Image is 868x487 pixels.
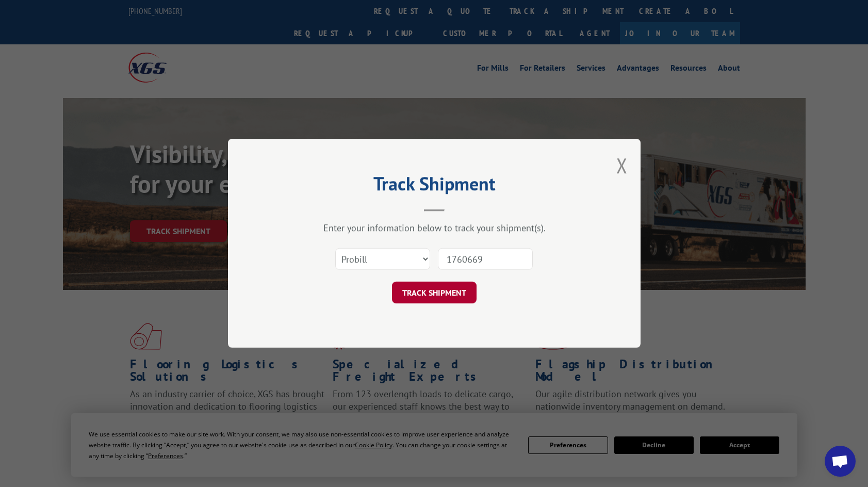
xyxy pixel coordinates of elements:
input: Number(s) [438,249,533,270]
div: Open chat [825,446,856,477]
div: Enter your information below to track your shipment(s). [280,222,589,234]
h2: Track Shipment [280,176,589,196]
button: TRACK SHIPMENT [392,282,477,304]
button: Close modal [616,152,628,179]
